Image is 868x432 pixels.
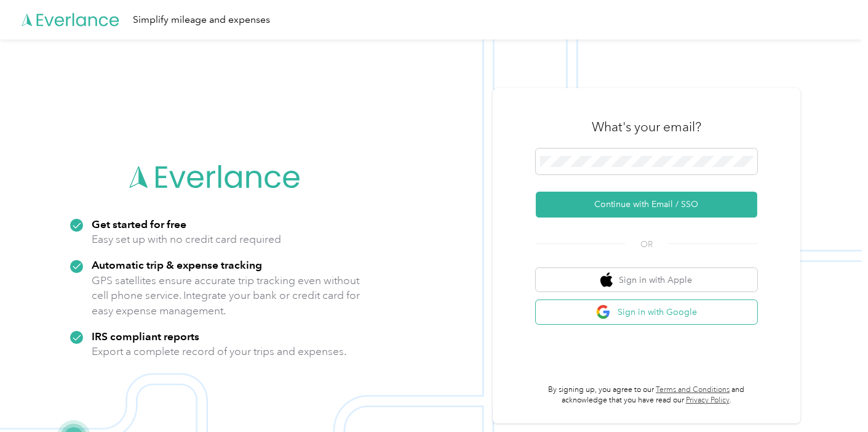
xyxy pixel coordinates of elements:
[600,272,613,288] img: apple logo
[536,192,757,218] button: Continue with Email / SSO
[92,218,186,230] strong: Get started for free
[656,385,730,394] a: Terms and Conditions
[536,300,757,324] button: google logoSign in with Google
[536,385,757,406] p: By signing up, you agree to our and acknowledge that you have read our .
[686,396,730,405] a: Privacy Policy
[92,273,360,319] p: GPS satellites ensure accurate trip tracking even without cell phone service. Integrate your bank...
[625,238,668,251] span: OR
[92,258,262,271] strong: Automatic trip & expense tracking
[133,12,270,28] div: Simplify mileage and expenses
[92,330,199,343] strong: IRS compliant reports
[92,232,281,247] p: Easy set up with no credit card required
[592,118,701,136] h3: What's your email?
[92,344,346,359] p: Export a complete record of your trips and expenses.
[536,268,757,292] button: apple logoSign in with Apple
[596,304,611,320] img: google logo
